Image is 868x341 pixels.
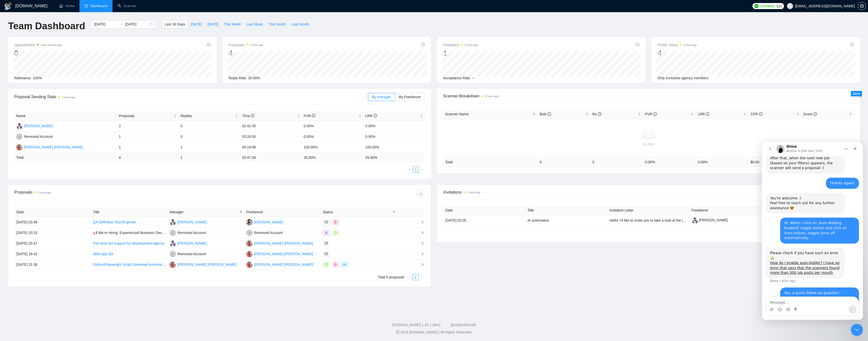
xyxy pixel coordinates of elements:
[178,111,240,121] th: Replies
[119,22,123,26] span: swap-right
[91,228,168,238] td: 📢 We’re Hiring: Experienced Business Development Executive
[413,274,419,280] li: 1
[413,167,419,173] li: 1
[417,189,425,197] button: download
[246,220,283,224] a: WA[PERSON_NAME]
[170,251,176,257] img: RA
[363,153,425,163] td: 25.00 %
[539,112,551,116] span: Bids
[22,148,93,153] div: Yes, a quick follow-up question:
[378,274,404,280] li: Total 5 proposals
[41,44,62,46] time: a few seconds ago
[858,4,866,8] span: setting
[334,263,337,266] span: dollar
[590,157,643,167] td: 0
[177,251,206,257] div: Removed Account
[229,48,263,58] div: 4
[776,3,782,9] span: 111
[443,93,854,99] span: Scanner Breakdown
[750,112,762,116] span: CPR
[178,153,240,163] td: 1
[325,231,328,234] span: user-add
[445,112,469,116] span: Scanner Name
[759,112,763,116] span: info-circle
[239,211,242,214] span: filter
[421,43,425,46] span: info-circle
[325,263,328,266] span: message
[229,76,246,80] span: Reply Rate
[4,2,12,10] img: logo
[443,76,470,80] span: Acceptance Rate
[177,219,206,225] div: [PERSON_NAME]
[170,209,237,215] span: Manager
[24,144,83,150] div: [PERSON_NAME] [PERSON_NAME]
[399,95,421,99] span: By Freelancer
[93,263,179,267] a: Python/Playwright Script Download Automation Project
[4,155,97,163] textarea: Message…
[372,95,391,99] span: By manager
[658,42,697,48] span: Profile Views
[162,20,188,28] button: Last 30 Days
[417,252,424,256] span: right
[304,114,316,118] span: PVR
[14,111,117,121] th: Name
[207,43,210,46] span: info-circle
[14,249,91,259] td: [DATE] 16:42
[653,112,657,116] span: info-circle
[16,124,53,128] a: SV[PERSON_NAME]
[413,167,419,172] a: 1
[690,205,772,215] th: Freelancer
[246,21,263,27] span: Last Week
[93,252,114,256] a: Web App QA
[312,114,315,117] span: info-circle
[117,121,178,132] td: 2
[325,242,328,245] span: mail
[417,263,424,266] span: right
[420,168,423,171] span: right
[170,230,176,236] img: RA
[119,113,173,119] span: Proposals
[251,114,254,117] span: info-circle
[240,153,302,163] td: 02:47:34
[221,20,243,28] button: This Week
[177,230,206,235] div: Removed Account
[8,165,12,169] button: Upload attachment
[243,20,266,28] button: Last Week
[391,208,396,216] span: filter
[443,48,478,58] div: 1
[548,112,551,116] span: info-circle
[658,76,709,80] span: Only exclusive agency members
[177,241,206,246] div: [PERSON_NAME]
[788,4,792,8] span: user
[4,145,97,239] div: vashishthashwetank@gmail.com says…
[170,261,176,268] img: SK
[406,274,413,280] button: left
[250,44,263,46] time: 2 hours ago
[33,76,42,80] span: 100%
[38,191,51,194] time: 2 hours ago
[692,218,728,222] a: [PERSON_NAME]
[94,21,117,27] input: Start date
[246,241,313,245] a: SK[PERSON_NAME] [PERSON_NAME]
[87,163,95,171] button: Send a message…
[465,44,478,46] time: 2 hours ago
[170,241,206,245] a: SV[PERSON_NAME]
[291,21,309,27] span: Last Month
[14,42,62,48] span: Opportunities
[443,215,525,226] td: [DATE] 02:05
[93,241,165,245] a: Part time QA support for development agency
[16,145,83,149] a: SK[PERSON_NAME] [PERSON_NAME]
[117,111,178,121] th: Proposals
[244,207,321,217] th: Freelancer
[858,4,866,8] a: setting
[165,21,185,27] span: Last 30 Days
